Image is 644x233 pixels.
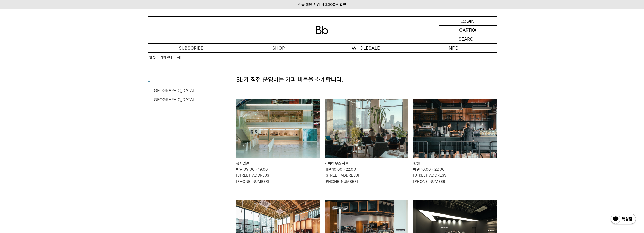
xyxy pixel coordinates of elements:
[177,55,181,60] a: All
[236,99,320,185] a: 뮤지엄엘 뮤지엄엘 매일 09:00 - 19:00[STREET_ADDRESS][PHONE_NUMBER]
[413,99,497,185] a: 합정 합정 매일 10:00 - 22:00[STREET_ADDRESS][PHONE_NUMBER]
[610,213,636,225] img: 카카오톡 채널 1:1 채팅 버튼
[325,99,408,185] a: 커피하우스 서울 커피하우스 서울 매일 10:00 - 22:00[STREET_ADDRESS][PHONE_NUMBER]
[439,26,497,34] a: CART (0)
[325,160,408,166] div: 커피하우스 서울
[236,99,320,158] img: 뮤지엄엘
[413,166,497,185] p: 매일 10:00 - 22:00 [STREET_ADDRESS] [PHONE_NUMBER]
[235,44,322,52] a: SHOP
[148,55,161,60] li: INFO
[153,95,211,104] a: [GEOGRAPHIC_DATA]
[148,77,211,86] a: ALL
[298,2,346,7] a: 신규 회원 가입 시 3,000원 할인
[236,166,320,185] p: 매일 09:00 - 19:00 [STREET_ADDRESS] [PHONE_NUMBER]
[413,99,497,158] img: 합정
[439,17,497,26] a: LOGIN
[316,26,328,34] img: 로고
[460,17,475,25] p: LOGIN
[409,44,497,52] p: INFO
[413,160,497,166] div: 합정
[153,86,211,95] a: [GEOGRAPHIC_DATA]
[161,55,172,60] a: 매장안내
[148,44,235,52] a: SUBSCRIBE
[471,26,476,34] p: (0)
[325,166,408,185] p: 매일 10:00 - 22:00 [STREET_ADDRESS] [PHONE_NUMBER]
[322,44,409,52] p: WHOLESALE
[236,160,320,166] div: 뮤지엄엘
[236,75,497,84] p: Bb가 직접 운영하는 커피 바들을 소개합니다.
[459,34,477,43] p: SEARCH
[325,99,408,158] img: 커피하우스 서울
[459,26,471,34] p: CART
